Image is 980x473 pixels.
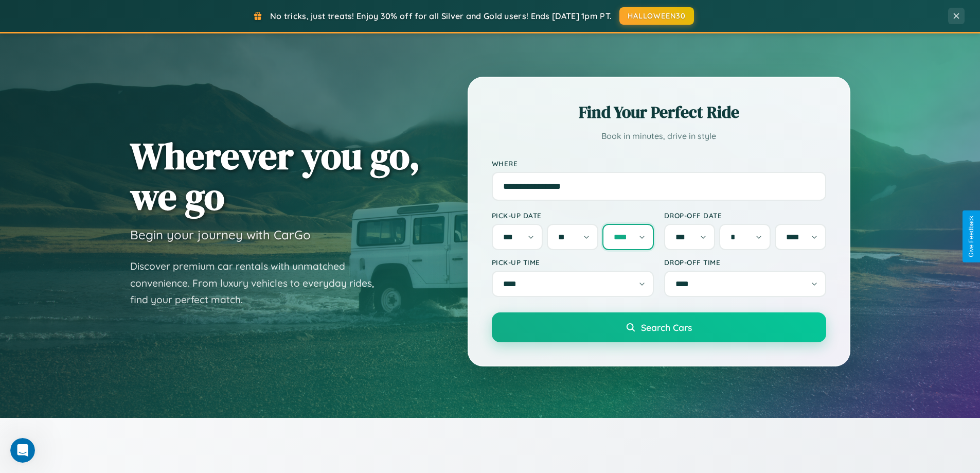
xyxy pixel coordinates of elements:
[492,258,654,267] label: Pick-up Time
[492,101,826,124] h2: Find Your Perfect Ride
[270,11,612,21] span: No tricks, just treats! Enjoy 30% off for all Silver and Gold users! Ends [DATE] 1pm PT.
[130,135,420,217] h1: Wherever you go, we go
[619,7,694,25] button: HALLOWEEN30
[130,227,311,242] h3: Begin your journey with CarGo
[664,211,826,220] label: Drop-off Date
[664,258,826,267] label: Drop-off Time
[10,438,35,463] iframe: Intercom live chat
[641,322,692,333] span: Search Cars
[968,216,975,257] div: Give Feedback
[492,211,654,220] label: Pick-up Date
[492,129,826,144] p: Book in minutes, drive in style
[492,159,826,168] label: Where
[492,312,826,342] button: Search Cars
[130,258,387,308] p: Discover premium car rentals with unmatched convenience. From luxury vehicles to everyday rides, ...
